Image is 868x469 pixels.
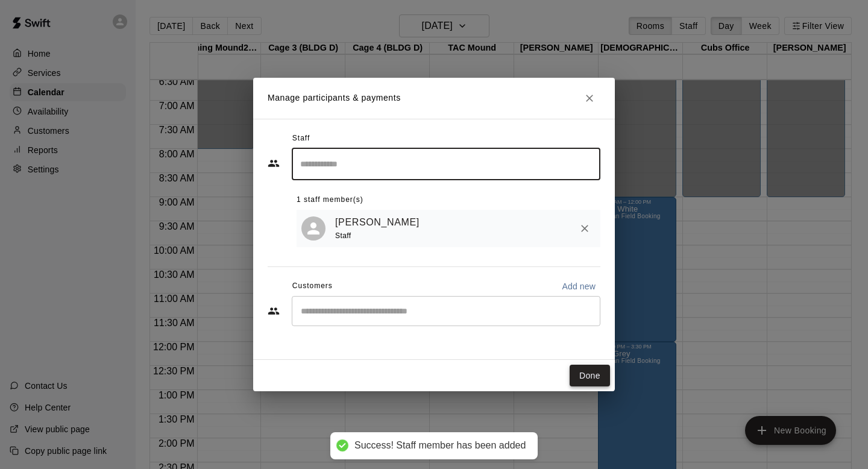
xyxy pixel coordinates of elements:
[562,280,596,292] p: Add new
[292,277,333,296] span: Customers
[570,365,610,387] button: Done
[557,277,600,296] button: Add new
[268,305,280,317] svg: Customers
[292,148,600,180] div: Search staff
[268,92,401,104] p: Manage participants & payments
[292,129,310,148] span: Staff
[579,87,600,109] button: Close
[301,216,325,241] div: Nish Patel
[354,439,526,452] div: Success! Staff member has been added
[574,218,596,239] button: Remove
[335,215,420,230] a: [PERSON_NAME]
[292,296,600,326] div: Start typing to search customers...
[335,231,351,240] span: Staff
[268,157,280,169] svg: Staff
[297,190,363,210] span: 1 staff member(s)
